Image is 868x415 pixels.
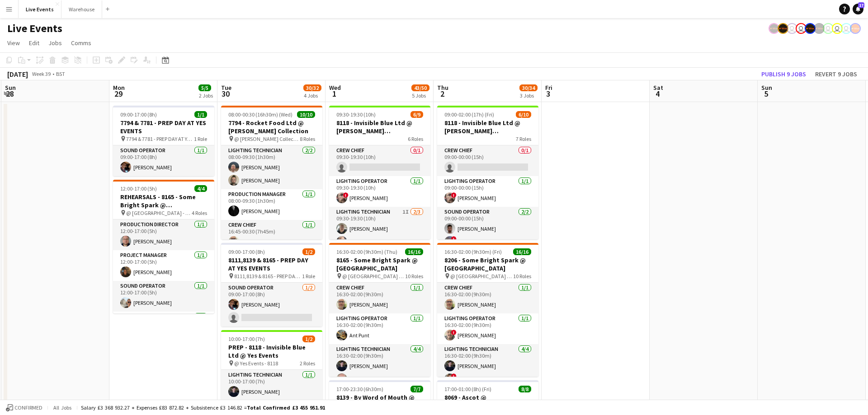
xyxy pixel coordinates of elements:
button: Revert 9 jobs [811,68,861,80]
app-user-avatar: Ollie Rolfe [823,23,834,34]
div: BST [56,70,65,77]
app-user-avatar: Technical Department [832,23,843,34]
a: Jobs [45,37,66,49]
div: Salary £3 368 932.27 + Expenses £83 872.82 + Subsistence £3 146.82 = [81,404,325,411]
span: Edit [29,39,39,47]
a: Comms [67,37,95,49]
app-user-avatar: Technical Department [841,23,852,34]
a: 17 [853,4,863,14]
span: Jobs [48,39,62,47]
button: Warehouse [61,0,102,18]
a: Edit [25,37,43,49]
button: Confirmed [5,403,44,413]
app-user-avatar: Production Managers [814,23,825,34]
span: Comms [71,39,91,47]
span: All jobs [52,404,73,411]
button: Live Events [19,0,61,18]
a: View [4,37,24,49]
div: [DATE] [7,70,28,79]
span: Confirmed [14,405,42,411]
app-user-avatar: Eden Hopkins [796,23,807,34]
app-user-avatar: Ollie Rolfe [787,23,797,34]
span: 17 [858,2,864,8]
button: Publish 9 jobs [758,68,810,80]
span: View [7,39,20,47]
h1: Live Events [7,22,62,35]
app-user-avatar: Alex Gill [850,23,861,34]
app-user-avatar: Production Managers [769,23,779,34]
app-user-avatar: Production Managers [778,23,788,34]
app-user-avatar: Production Managers [805,23,816,34]
span: Week 39 [30,70,52,77]
span: Total Confirmed £3 455 951.91 [247,404,325,411]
